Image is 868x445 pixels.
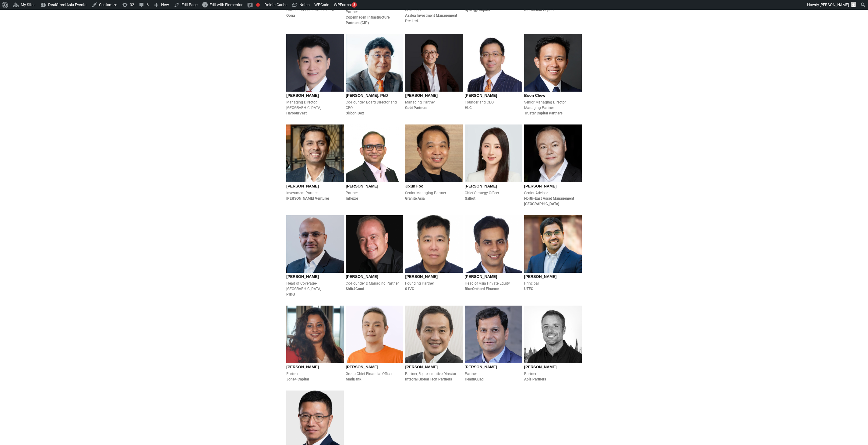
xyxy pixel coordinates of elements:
[465,371,522,382] div: Partner
[286,274,319,279] span: [PERSON_NAME]
[405,274,438,279] span: [PERSON_NAME]
[256,3,260,7] div: Focus keyphrase not set
[286,13,295,18] b: Oona
[524,111,563,115] b: Trustar Capital Partners
[286,124,344,182] img: Arpit Agarwal
[524,306,582,363] img: Nic-crop (1)
[210,2,242,7] span: Edit with Elementor
[465,184,497,188] span: [PERSON_NAME]
[465,196,475,201] b: Galbot
[524,100,582,116] div: Senior Managing Director, Managing Partner
[524,124,582,182] img: Sam Robinson
[465,8,490,12] b: Synergy Capital
[524,8,554,12] b: InnoVision Capital
[286,281,344,297] div: Head of Coverage-[GEOGRAPHIC_DATA]
[524,34,582,92] img: Boon Chew
[524,93,545,98] span: Boon Chew
[346,377,361,381] b: MariBank
[465,274,497,279] span: [PERSON_NAME]
[346,184,378,188] span: [PERSON_NAME]
[524,184,557,188] span: [PERSON_NAME]
[405,281,463,292] div: Founding Partner
[405,93,438,98] span: [PERSON_NAME]
[405,100,463,110] div: Managing Partner
[405,371,463,382] div: Partner, Representative Director
[465,34,522,92] img: Steven Wang
[524,371,582,382] div: Partner
[524,196,574,206] b: North-East Asset Management [GEOGRAPHIC_DATA]
[286,2,344,18] div: Founder, Group Chief Executive Officer and Executive Director
[465,281,522,292] div: Head of Asia Private Equity
[465,365,497,369] span: [PERSON_NAME]
[286,111,307,115] b: HarbourVest
[405,287,414,291] b: 01VC
[286,93,319,98] span: [PERSON_NAME]
[465,190,522,201] div: Chief Strategy Officer
[465,306,522,363] img: Rahul Agarwal
[405,196,425,201] b: Granite Asia
[524,215,582,273] img: Kiran Mysore
[286,100,344,116] div: Managing Director, [GEOGRAPHIC_DATA]
[405,190,463,201] div: Senior Managing Partner
[405,124,463,182] img: Jixun Foo
[346,15,390,25] b: Copenhagen Infrastructure Partners (CIP)
[405,184,423,188] span: Jixun Foo
[820,2,849,7] span: [PERSON_NAME]
[346,215,403,273] img: Sebastien Guillaud
[346,365,378,369] span: [PERSON_NAME]
[286,34,344,92] img: Kelvin Yap
[524,287,533,291] b: UTEC
[405,365,438,369] span: [PERSON_NAME]
[405,306,463,363] img: CK Choun
[346,111,364,115] b: Silicon Box
[346,9,403,26] div: Partner
[524,377,546,381] b: Apis Partners
[524,274,557,279] span: [PERSON_NAME]
[405,215,463,273] img: Ian Goh
[465,100,522,110] div: Founder and CEO
[346,371,403,382] div: Group Chief Financial Officer
[286,292,295,296] b: PIDG
[346,287,364,291] b: Shift4Good
[524,190,582,207] div: Senior Advisor
[405,377,452,381] b: Integral Global Tech Partners
[346,93,388,98] span: [PERSON_NAME], PhD
[465,93,497,98] span: [PERSON_NAME]
[405,34,463,92] img: Chibo Tang
[286,184,319,188] span: [PERSON_NAME]
[405,13,457,23] b: Azalea Investment Management Pte. Ltd.
[346,281,403,292] div: Co-Founder & Managing Partner
[346,274,378,279] span: [PERSON_NAME]
[286,306,344,363] img: Nruthya Madappa
[465,124,522,182] img: Yuli Zhao
[346,100,403,116] div: Co-Founder, Board Director and CEO
[286,215,344,273] img: Nishant Kumar
[351,2,357,8] div: 3
[286,190,344,201] div: Investment Partner
[465,287,499,291] b: BlueOrchard Finance
[286,371,344,382] div: Partner
[346,196,358,201] b: Inflexor
[346,190,403,201] div: Partner
[346,124,403,182] img: Pratip
[286,365,319,369] span: [PERSON_NAME]
[405,2,463,24] div: Managing Director, Development & Solutions
[286,196,330,201] b: [PERSON_NAME] Ventures
[405,106,427,110] b: Gobi Partners
[524,365,557,369] span: [PERSON_NAME]
[286,377,309,381] b: 3one4 Capital
[346,306,403,363] img: Kevan Chow
[524,281,582,292] div: Principal
[465,106,472,110] b: HLC
[465,215,522,273] img: Mahesh Joshi
[465,377,484,381] b: HealthQuad
[346,34,403,92] img: BJ Han (DL)-D-01 (1×1)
